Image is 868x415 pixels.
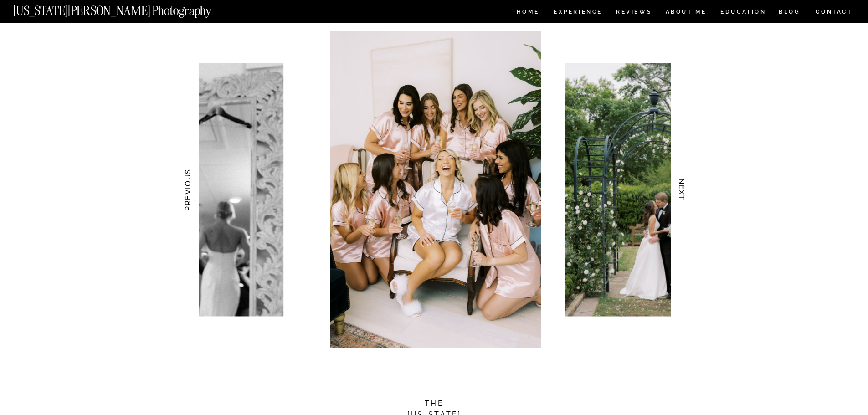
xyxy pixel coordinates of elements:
a: ABOUT ME [665,9,707,17]
h3: NEXT [677,161,686,219]
a: CONTACT [815,7,853,17]
a: EDUCATION [719,9,767,17]
a: REVIEWS [616,9,650,17]
a: HOME [515,9,541,17]
h3: PREVIOUS [182,161,192,219]
a: Experience [554,9,601,17]
a: [US_STATE][PERSON_NAME] Photography [13,5,242,12]
a: BLOG [779,9,801,17]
